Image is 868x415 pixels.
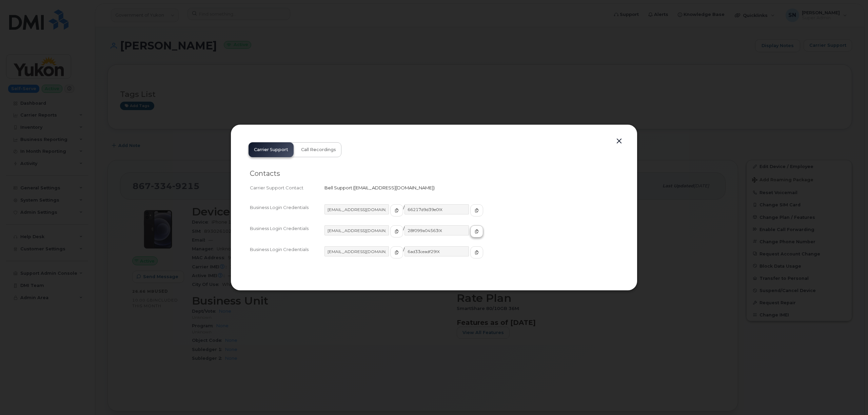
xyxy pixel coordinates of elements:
[354,185,433,190] span: [EMAIL_ADDRESS][DOMAIN_NAME]
[250,185,324,191] div: Carrier Support Contact
[250,169,618,178] h2: Contacts
[470,225,483,237] button: copy to clipboard
[250,204,324,223] div: Business Login Credentials
[390,204,403,216] button: copy to clipboard
[250,225,324,244] div: Business Login Credentials
[470,246,483,258] button: copy to clipboard
[470,204,483,216] button: copy to clipboard
[324,225,618,244] div: /
[390,246,403,258] button: copy to clipboard
[250,246,324,265] div: Business Login Credentials
[301,147,336,152] span: Call Recordings
[390,225,403,237] button: copy to clipboard
[324,185,352,190] span: Bell Support
[324,246,618,265] div: /
[324,204,618,223] div: /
